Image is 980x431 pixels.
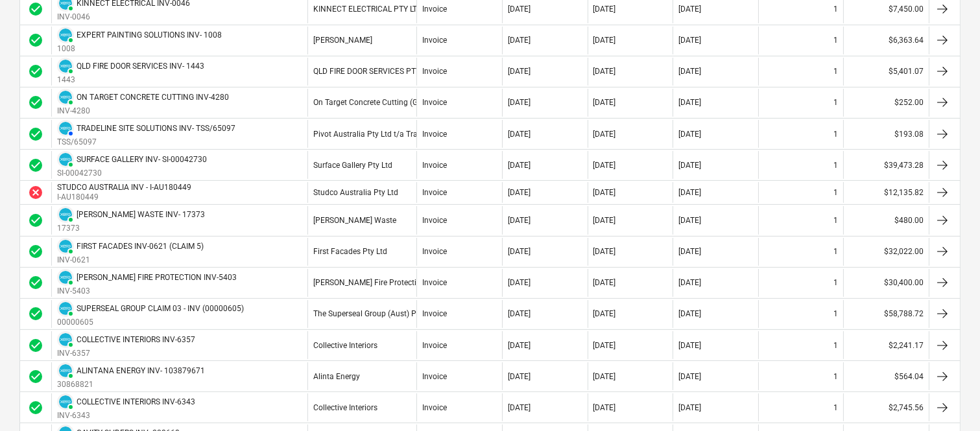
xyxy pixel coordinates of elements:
[843,89,929,117] div: $252.00
[833,309,838,318] div: 1
[59,60,72,73] img: xero.svg
[833,130,838,139] div: 1
[843,151,929,179] div: $39,473.28
[28,244,43,259] span: check_circle
[593,67,616,76] div: [DATE]
[28,64,43,79] div: Invoice was approved
[28,32,43,48] span: check_circle
[833,341,838,350] div: 1
[843,27,929,54] div: $6,363.64
[843,206,929,234] div: $480.00
[422,36,447,45] div: Invoice
[833,372,838,381] div: 1
[77,30,222,40] div: EXPERT PAINTING SOLUTIONS INV- 1008
[313,36,372,45] div: [PERSON_NAME]
[593,216,616,225] div: [DATE]
[28,95,43,110] span: check_circle
[593,372,616,381] div: [DATE]
[593,341,616,350] div: [DATE]
[59,91,72,104] img: xero.svg
[843,238,929,266] div: $32,022.00
[833,278,838,287] div: 1
[678,98,701,107] div: [DATE]
[678,36,701,45] div: [DATE]
[28,400,43,415] span: check_circle
[77,93,229,102] div: ON TARGET CONCRETE CUTTING INV-4280
[593,278,616,287] div: [DATE]
[57,206,74,223] div: Invoice has been synced with Xero and its status is currently PAID
[57,12,190,23] p: INV-0046
[843,182,929,203] div: $12,135.82
[593,247,616,256] div: [DATE]
[28,185,43,200] span: cancel
[59,122,72,135] img: xero.svg
[57,137,235,148] p: TSS/65097
[59,29,72,41] img: xero.svg
[57,362,74,379] div: Invoice has been synced with Xero and its status is currently PAID
[593,161,616,170] div: [DATE]
[843,58,929,86] div: $5,401.07
[28,369,43,384] div: Invoice was approved
[313,403,377,412] div: Collective Interiors
[59,153,72,166] img: xero.svg
[422,216,447,225] div: Invoice
[422,188,447,197] div: Invoice
[843,362,929,390] div: $564.04
[422,278,447,287] div: Invoice
[833,98,838,107] div: 1
[57,106,229,117] p: INV-4280
[57,348,195,359] p: INV-6357
[508,309,531,318] div: [DATE]
[833,161,838,170] div: 1
[77,366,205,375] div: ALINTANA ENERGY INV- 103879671
[28,213,43,228] div: Invoice was approved
[77,210,205,219] div: [PERSON_NAME] WASTE INV- 17373
[833,36,838,45] div: 1
[57,151,74,168] div: Invoice has been synced with Xero and its status is currently PAID
[508,5,531,14] div: [DATE]
[313,130,488,139] div: Pivot Australia Pty Ltd t/a Tradeline Site Solutions
[57,393,74,410] div: Invoice has been synced with Xero and its status is currently PAID
[59,333,72,346] img: xero.svg
[508,216,531,225] div: [DATE]
[57,183,191,192] div: STUDCO AUSTRALIA INV - I-AU180449
[57,286,237,297] p: INV-5403
[28,369,43,384] span: check_circle
[59,271,72,284] img: xero.svg
[313,341,377,350] div: Collective Interiors
[313,309,436,318] div: The Superseal Group (Aust) Pty Ltd
[77,242,204,251] div: FIRST FACADES INV-0621 (CLAIM 5)
[57,58,74,75] div: Invoice has been synced with Xero and its status is currently PAID
[593,188,616,197] div: [DATE]
[59,240,72,253] img: xero.svg
[508,247,531,256] div: [DATE]
[28,126,43,142] span: check_circle
[843,269,929,297] div: $30,400.00
[313,161,392,170] div: Surface Gallery Pty Ltd
[77,62,204,71] div: QLD FIRE DOOR SERVICES INV- 1443
[678,130,701,139] div: [DATE]
[57,238,74,255] div: Invoice has been synced with Xero and its status is currently PAID
[28,157,43,173] div: Invoice was approved
[59,302,72,315] img: xero.svg
[508,341,531,350] div: [DATE]
[593,5,616,14] div: [DATE]
[57,168,207,179] p: SI-00042730
[57,223,205,234] p: 17373
[508,130,531,139] div: [DATE]
[28,306,43,321] span: check_circle
[422,341,447,350] div: Invoice
[77,304,244,313] div: SUPERSEAL GROUP CLAIM 03 - INV (00000605)
[915,369,980,431] iframe: Chat Widget
[422,403,447,412] div: Invoice
[508,403,531,412] div: [DATE]
[833,188,838,197] div: 1
[422,67,447,76] div: Invoice
[313,372,360,381] div: Alinta Energy
[593,403,616,412] div: [DATE]
[28,157,43,173] span: check_circle
[28,400,43,415] div: Invoice was approved
[59,395,72,408] img: xero.svg
[57,89,74,106] div: Invoice has been synced with Xero and its status is currently PAID
[57,43,222,54] p: 1008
